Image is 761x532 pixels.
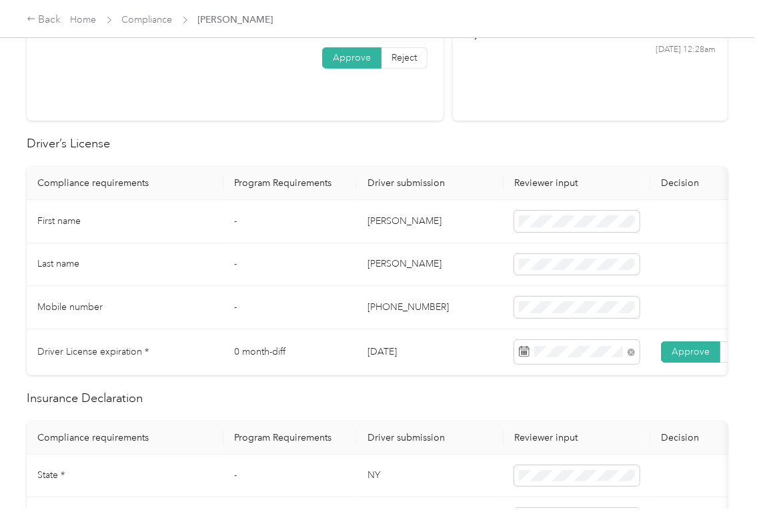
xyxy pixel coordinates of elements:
time: [DATE] 12:28am [656,44,716,56]
h2: Insurance Declaration [27,389,728,407]
td: Mobile number [27,286,223,329]
span: Approve [333,52,371,63]
span: Reject [392,52,417,63]
td: First name [27,200,223,243]
a: Home [71,14,97,25]
h2: Driver’s License [27,135,728,153]
td: State * [27,455,223,498]
span: First name [37,215,81,227]
td: 0 month-diff [223,329,357,375]
td: - [223,243,357,287]
span: Last name [37,258,79,269]
td: [PHONE_NUMBER] [357,286,504,329]
th: Compliance requirements [27,421,223,455]
td: - [223,200,357,243]
td: Last name [27,243,223,287]
span: Approve [672,346,710,357]
td: [DATE] [357,329,504,375]
span: [PERSON_NAME] [198,13,273,27]
td: - [223,286,357,329]
th: Reviewer input [504,421,650,455]
span: Driver License expiration * [37,346,149,357]
th: Compliance requirements [27,167,223,200]
th: Driver submission [357,421,504,455]
span: Mobile number [37,301,103,313]
td: - [223,455,357,498]
th: Reviewer input [504,167,650,200]
td: NY [357,455,504,498]
td: Driver License expiration * [27,329,223,375]
td: [PERSON_NAME] [357,200,504,243]
span: State * [37,469,65,481]
a: Compliance [122,14,173,25]
th: Program Requirements [223,167,357,200]
td: [PERSON_NAME] [357,243,504,287]
iframe: Everlance-gr Chat Button Frame [686,457,761,532]
div: Back [27,12,61,28]
th: Driver submission [357,167,504,200]
th: Program Requirements [223,421,357,455]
